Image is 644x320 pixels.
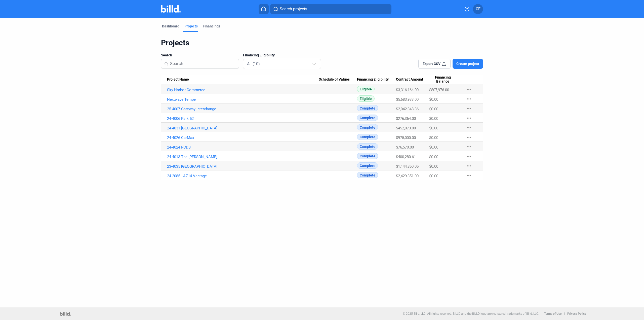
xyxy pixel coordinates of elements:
[423,61,440,66] span: Export CSV
[319,77,357,82] div: Schedule of Values
[167,77,319,82] div: Project Name
[167,164,319,169] a: 23-4035 [GEOGRAPHIC_DATA]
[357,162,378,169] span: Complete
[357,95,375,102] span: Eligible
[403,312,539,315] p: © 2025 Billd, LLC. All rights reserved. BILLD and the BILLD logo are registered trademarks of Bil...
[357,124,378,130] span: Complete
[357,105,378,111] span: Complete
[429,145,438,150] span: $0.00
[466,153,472,159] mat-icon: more_horiz
[161,5,181,13] img: Billd Company Logo
[466,115,472,121] mat-icon: more_horiz
[466,134,472,140] mat-icon: more_horiz
[184,24,198,29] div: Projects
[396,135,416,140] span: $975,000.00
[167,97,319,102] a: Nextwave Tempe
[396,77,429,82] div: Contract Amount
[466,125,472,131] mat-icon: more_horiz
[466,144,472,150] mat-icon: more_horiz
[476,6,480,12] span: CF
[396,164,419,169] span: $1,144,850.05
[429,75,461,84] div: Financing Balance
[167,88,319,92] a: Sky Harbor Commerce
[243,53,275,58] span: Financing Eligibility
[396,77,423,82] span: Contract Amount
[357,172,378,178] span: Complete
[544,312,561,315] b: Terms of Use
[357,77,389,82] span: Financing Eligibility
[357,153,378,159] span: Complete
[453,59,483,69] button: Create project
[280,6,307,12] span: Search projects
[203,24,220,29] div: Financings
[319,77,350,82] span: Schedule of Values
[429,107,438,111] span: $0.00
[429,155,438,159] span: $0.00
[270,4,391,14] button: Search projects
[567,312,586,315] b: Privacy Policy
[357,115,378,121] span: Complete
[357,77,396,82] div: Financing Eligibility
[162,24,179,29] div: Dashboard
[167,155,319,159] a: 24-4013 The [PERSON_NAME]
[396,97,419,102] span: $5,683,933.00
[161,53,172,58] span: Search
[396,155,416,159] span: $400,280.61
[429,135,438,140] span: $0.00
[357,86,375,92] span: Eligible
[466,105,472,112] mat-icon: more_horiz
[167,174,319,178] a: 24-2085 - AZ14 Vantage
[167,135,319,140] a: 24-4026 CarMax
[396,116,416,121] span: $276,364.00
[429,88,449,92] span: $807,976.00
[429,116,438,121] span: $0.00
[466,172,472,179] mat-icon: more_horiz
[396,107,419,111] span: $2,042,348.36
[167,145,319,150] a: 24-4024 PCDS
[466,163,472,169] mat-icon: more_horiz
[473,4,483,14] button: CF
[167,126,319,130] a: 24-4031 [GEOGRAPHIC_DATA]
[418,59,451,69] button: Export CSV
[161,38,483,48] div: Projects
[396,174,419,178] span: $2,429,351.00
[247,61,260,66] mat-select-trigger: All (10)
[396,145,414,150] span: $76,570.00
[429,174,438,178] span: $0.00
[466,86,472,92] mat-icon: more_horiz
[357,134,378,140] span: Complete
[357,143,378,150] span: Complete
[396,88,419,92] span: $3,316,164.00
[170,58,236,69] input: Search
[429,75,456,84] span: Financing Balance
[167,107,319,111] a: 25-4007 Gateway Interchange
[429,97,438,102] span: $0.00
[429,126,438,130] span: $0.00
[396,126,416,130] span: $452,073.00
[429,164,438,169] span: $0.00
[456,61,479,66] span: Create project
[167,116,319,121] a: 24-4006 Park 52
[60,312,71,316] img: logo
[167,77,189,82] span: Project Name
[466,96,472,102] mat-icon: more_horiz
[564,312,565,315] p: |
